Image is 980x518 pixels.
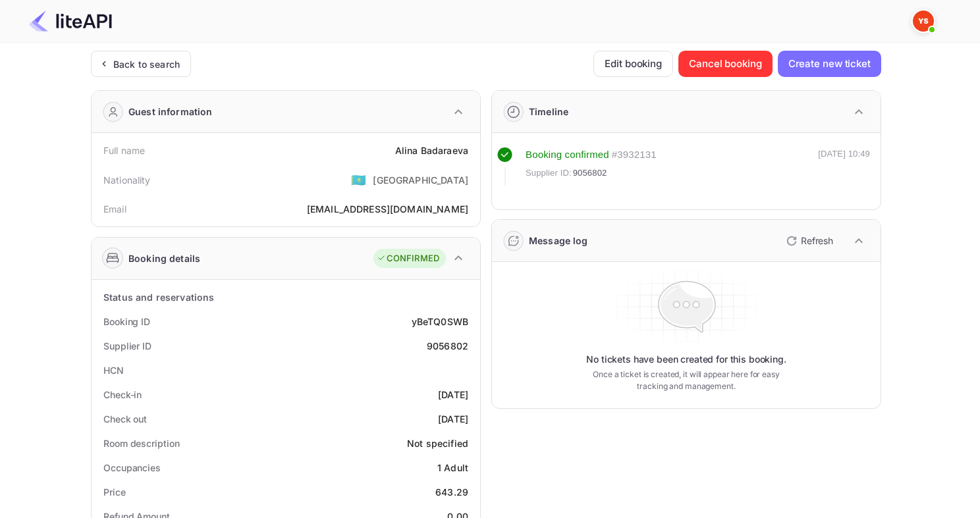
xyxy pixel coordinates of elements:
span: Supplier ID: [526,167,572,180]
div: Booking details [128,251,200,265]
button: Refresh [778,230,838,251]
p: No tickets have been created for this booking. [586,353,786,366]
div: [DATE] [438,412,468,426]
button: Cancel booking [678,51,773,77]
div: Timeline [529,105,568,118]
div: Guest information [128,105,213,118]
div: Room description [103,436,179,450]
button: Create new ticket [778,51,881,77]
div: HCN [103,363,124,377]
div: yBeTQ0SWB [412,315,468,328]
div: [EMAIL_ADDRESS][DOMAIN_NAME] [307,202,468,216]
div: Booking ID [103,315,150,328]
div: [DATE] [438,388,468,401]
div: Back to search [113,57,180,71]
div: [GEOGRAPHIC_DATA] [373,173,468,187]
div: Message log [529,234,588,247]
div: Check out [103,412,147,426]
div: Alina Badaraeva [395,143,468,157]
div: [DATE] 10:49 [818,147,870,186]
div: Price [103,485,126,499]
img: Yandex Support [913,11,934,32]
div: Email [103,202,126,216]
span: 9056802 [573,167,607,180]
p: Once a ticket is created, it will appear here for easy tracking and management. [582,369,790,392]
div: Check-in [103,388,142,401]
div: CONFIRMED [377,252,439,265]
img: LiteAPI Logo [29,11,112,32]
div: Status and reservations [103,290,214,304]
div: Nationality [103,173,151,187]
div: Full name [103,143,145,157]
div: 643.29 [435,485,468,499]
p: Refresh [801,234,833,247]
div: 9056802 [427,339,468,353]
span: United States [351,168,366,192]
div: Occupancies [103,461,161,475]
div: # 3932131 [612,147,657,163]
div: Supplier ID [103,339,151,353]
button: Edit booking [593,51,673,77]
div: Booking confirmed [526,147,609,163]
div: Not specified [407,436,468,450]
div: 1 Adult [437,461,468,475]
